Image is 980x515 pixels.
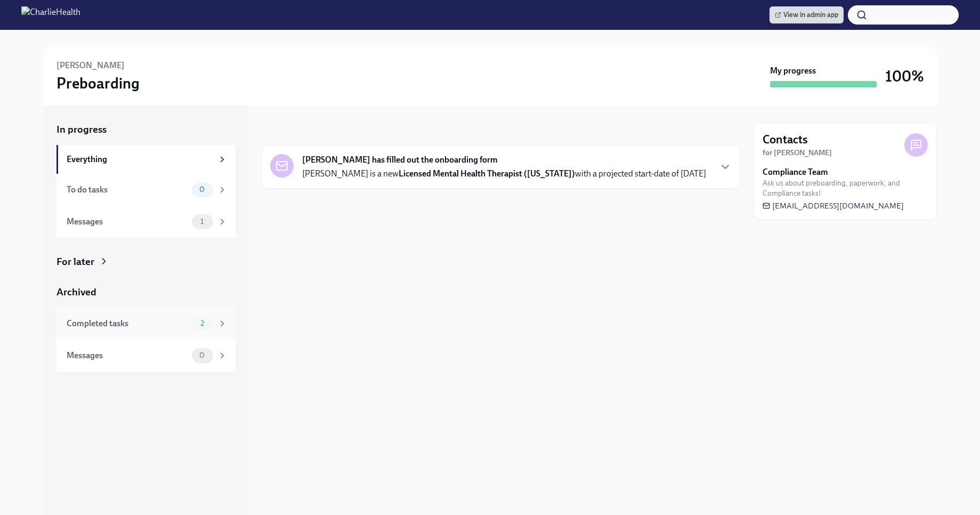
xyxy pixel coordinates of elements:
h4: Contacts [763,132,808,148]
img: CharlieHealth [21,6,80,23]
span: 1 [194,218,210,226]
a: To do tasks0 [56,174,236,206]
span: 0 [193,351,211,359]
span: View in admin app [775,10,838,20]
a: For later [56,255,236,269]
div: Messages [67,216,188,228]
span: Ask us about preboarding, paperwork, and Compliance tasks! [763,178,928,198]
strong: Licensed Mental Health Therapist ([US_STATE]) [399,168,575,179]
strong: My progress [770,65,816,77]
a: Messages0 [56,340,236,372]
span: 0 [193,186,211,194]
p: [PERSON_NAME] is a new with a projected start-date of [DATE] [302,168,706,180]
div: To do tasks [67,184,188,196]
strong: Compliance Team [763,166,828,178]
a: Messages1 [56,206,236,238]
h6: [PERSON_NAME] [56,60,125,71]
span: 2 [194,319,210,327]
div: For later [56,255,94,269]
div: Completed tasks [67,318,188,329]
div: Everything [67,154,213,165]
div: Messages [67,350,188,361]
a: View in admin app [770,6,844,23]
a: Completed tasks2 [56,308,236,340]
strong: [PERSON_NAME] has filled out the onboarding form [302,154,498,166]
div: In progress [261,123,311,136]
h3: 100% [885,67,924,86]
a: In progress [56,123,236,136]
a: Archived [56,285,236,299]
a: [EMAIL_ADDRESS][DOMAIN_NAME] [763,200,904,211]
h3: Preboarding [56,74,140,93]
a: Everything [56,145,236,174]
strong: for [PERSON_NAME] [763,148,832,157]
